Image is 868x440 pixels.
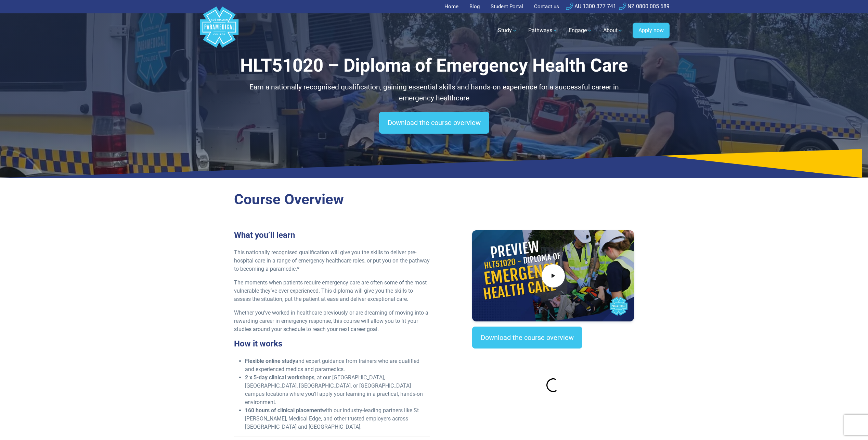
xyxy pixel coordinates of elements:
[494,21,521,40] a: Study
[524,21,562,40] a: Pathways
[234,309,430,333] p: Whether you’ve worked in healthcare previously or are dreaming of moving into a rewarding career ...
[234,82,634,103] p: Earn a nationally recognised qualification, gaining essential skills and hands-on experience for ...
[234,55,634,76] h1: HLT51020 – Diploma of Emergency Health Care
[245,374,314,381] strong: 2 x 5-day clinical workshops
[199,13,240,48] a: Australian Paramedical College
[599,21,627,40] a: About
[619,3,670,10] a: NZ 0800 005 689
[379,112,489,134] a: Download the course overview
[245,357,430,374] li: and expert guidance from trainers who are qualified and experienced medics and paramedics.
[565,21,596,40] a: Engage
[245,407,322,414] strong: 160 hours of clinical placement
[234,191,634,208] h2: Course Overview
[566,3,616,10] a: AU 1300 377 741
[234,279,430,303] p: The moments when patients require emergency care are often some of the most vulnerable they’ve ev...
[633,23,670,38] a: Apply now
[234,248,430,273] p: This nationally recognised qualification will give you the skills to deliver pre-hospital care in...
[245,358,295,364] strong: Flexible online study
[234,230,430,240] h3: What you’ll learn
[245,374,430,406] li: , at our [GEOGRAPHIC_DATA], [GEOGRAPHIC_DATA], [GEOGRAPHIC_DATA], or [GEOGRAPHIC_DATA] campus loc...
[472,327,582,349] a: Download the course overview
[234,339,430,349] h3: How it works
[245,406,430,431] li: with our industry-leading partners like St [PERSON_NAME], Medical Edge, and other trusted employe...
